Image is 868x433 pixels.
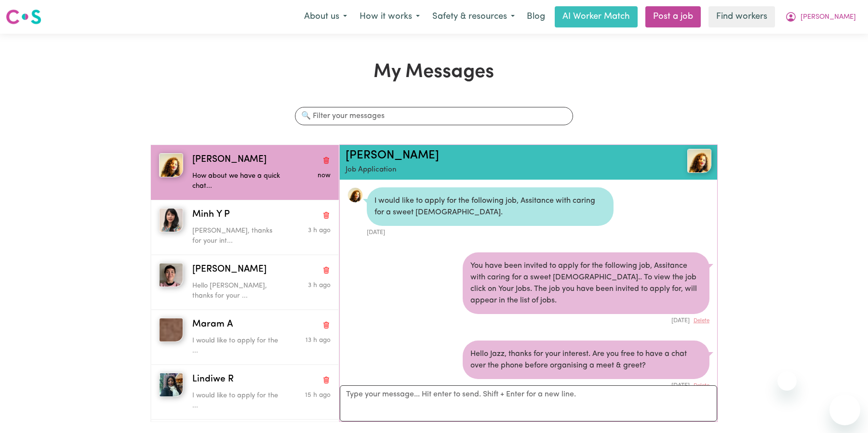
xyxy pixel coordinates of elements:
[777,371,797,391] iframe: Close message
[347,187,363,203] a: View Jazz Davies 's profile
[463,252,709,314] div: You have been invited to apply for the following job, Assitance with caring for a sweet [DEMOGRAP...
[645,6,701,27] a: Post a job
[151,200,339,255] button: Minh Y PMinh Y PDelete conversation[PERSON_NAME], thanks for your int...Message sent on August 3,...
[463,379,709,390] div: [DATE]
[306,337,331,343] span: Message sent on August 2, 2025
[151,145,339,200] button: Jazz Davies [PERSON_NAME]Delete conversationHow about we have a quick chat...Message sent on Augu...
[322,318,331,331] button: Delete conversation
[308,227,331,234] span: Message sent on August 3, 2025
[687,149,711,173] img: View Jazz Davies 's profile
[192,281,285,302] p: Hello [PERSON_NAME], thanks for your ...
[159,263,183,287] img: Yasuyo O
[192,263,267,277] span: [PERSON_NAME]
[322,263,331,276] button: Delete conversation
[192,318,233,332] span: Maram A
[367,226,614,237] div: [DATE]
[159,153,183,177] img: Jazz Davies
[295,107,573,125] input: 🔍 Filter your messages
[192,336,285,356] p: I would like to apply for the ...
[151,365,339,420] button: Lindiwe RLindiwe RDelete conversationI would like to apply for the ...Message sent on August 2, 2025
[192,391,285,411] p: I would like to apply for the ...
[322,154,331,166] button: Delete conversation
[159,318,183,342] img: Maram A
[347,187,363,203] img: F4E82D9A86B67A4511BCF4CB04B9A067_avatar_blob
[151,255,339,310] button: Yasuyo O[PERSON_NAME]Delete conversationHello [PERSON_NAME], thanks for your ...Message sent on A...
[426,7,521,27] button: Safety & resources
[192,226,285,247] p: [PERSON_NAME], thanks for your int...
[829,394,860,425] iframe: Button to launch messaging window
[318,172,331,179] span: Message sent on August 3, 2025
[801,12,856,23] span: [PERSON_NAME]
[367,187,614,226] div: I would like to apply for the following job, Assitance with caring for a sweet [DEMOGRAPHIC_DATA].
[308,282,331,289] span: Message sent on August 3, 2025
[463,341,709,379] div: Hello Jazz, thanks for your interest. Are you free to have a chat over the phone before organisin...
[305,392,331,398] span: Message sent on August 2, 2025
[322,209,331,221] button: Delete conversation
[346,165,650,176] p: Job Application
[6,6,41,28] a: Careseekers logo
[650,149,711,173] a: Jazz Davies
[353,7,426,27] button: How it works
[322,373,331,386] button: Delete conversation
[521,6,551,27] a: Blog
[298,7,353,27] button: About us
[192,153,267,167] span: [PERSON_NAME]
[346,150,439,161] a: [PERSON_NAME]
[694,382,709,390] button: Delete
[151,310,339,365] button: Maram AMaram ADelete conversationI would like to apply for the ...Message sent on August 2, 2025
[6,8,41,26] img: Careseekers logo
[192,373,234,387] span: Lindiwe R
[708,6,775,27] a: Find workers
[463,314,709,325] div: [DATE]
[779,7,862,27] button: My Account
[159,208,183,232] img: Minh Y P
[159,373,183,397] img: Lindiwe R
[150,61,718,84] h1: My Messages
[555,6,638,27] a: AI Worker Match
[192,208,230,222] span: Minh Y P
[192,171,285,192] p: How about we have a quick chat...
[694,317,709,325] button: Delete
